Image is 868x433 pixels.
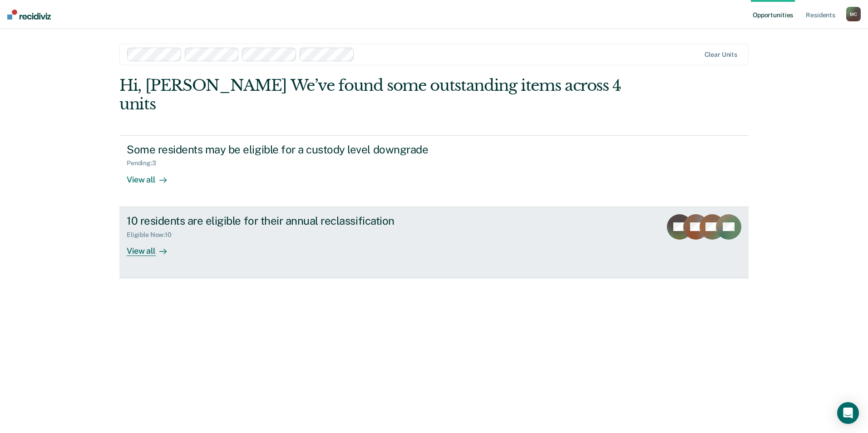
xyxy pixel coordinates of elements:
[119,207,749,278] a: 10 residents are eligible for their annual reclassificationEligible Now:10View all
[705,51,738,59] div: Clear units
[119,135,749,207] a: Some residents may be eligible for a custody level downgradePending:3View all
[127,167,178,185] div: View all
[127,143,445,156] div: Some residents may be eligible for a custody level downgrade
[127,238,178,256] div: View all
[119,76,623,113] div: Hi, [PERSON_NAME] We’ve found some outstanding items across 4 units
[846,7,861,21] div: M C
[127,159,163,167] div: Pending : 3
[127,214,445,227] div: 10 residents are eligible for their annual reclassification
[837,402,859,424] div: Open Intercom Messenger
[7,10,51,20] img: Recidiviz
[846,7,861,21] button: MC
[127,231,179,239] div: Eligible Now : 10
